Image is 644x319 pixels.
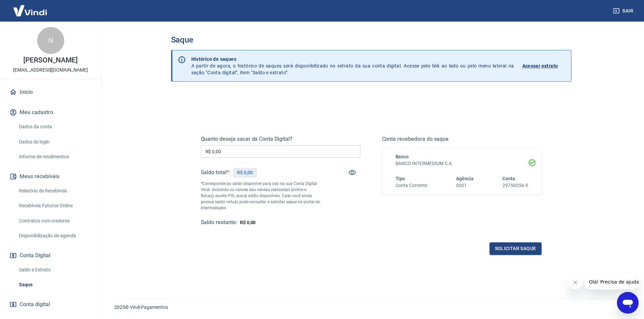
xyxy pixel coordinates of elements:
[396,154,409,159] span: Banco
[585,274,639,289] iframe: Mensagem da empresa
[237,169,253,176] p: R$ 0,00
[522,62,558,69] p: Acessar extrato
[201,219,237,226] h5: Saldo restante:
[16,120,93,134] a: Dados da conta
[8,85,93,100] a: Início
[396,182,427,189] h6: Conta Corrente
[456,182,474,189] h6: 0001
[396,176,405,181] span: Tipo
[502,182,528,189] h6: 29756056-5
[16,278,93,292] a: Saque
[16,229,93,243] a: Disponibilização de agenda
[4,5,57,10] span: Olá! Precisa de ajuda?
[130,304,168,310] a: Vindi Pagamentos
[201,136,360,142] h5: Quanto deseja sacar da Conta Digital?
[16,150,93,164] a: Informe de rendimentos
[16,214,93,228] a: Contratos com credores
[522,56,566,76] a: Acessar extrato
[20,300,50,309] span: Conta digital
[191,56,514,62] p: Histórico de saques
[114,304,628,311] p: 2025 ©
[382,136,542,142] h5: Conta recebedora do saque
[502,176,515,181] span: Conta
[191,56,514,76] p: A partir de agora, o histórico de saques será disponibilizado no extrato da sua conta digital. Ac...
[8,105,93,120] button: Meu cadastro
[8,248,93,263] button: Conta Digital
[16,135,93,149] a: Dados de login
[456,176,474,181] span: Agência
[569,276,582,289] iframe: Fechar mensagem
[396,160,528,167] h6: BANCO INTERMEDIUM S.A.
[8,0,52,21] img: Vindi
[16,263,93,277] a: Saldo e Extrato
[16,184,93,198] a: Relatório de Recebíveis
[13,67,88,74] p: [EMAIL_ADDRESS][DOMAIN_NAME]
[16,199,93,213] a: Recebíveis Futuros Online
[23,57,77,64] p: [PERSON_NAME]
[201,169,230,176] h5: Saldo total*:
[617,292,639,314] iframe: Botão para abrir a janela de mensagens
[612,5,636,17] button: Sair
[490,242,542,255] button: Solicitar saque
[171,35,571,45] h3: Saque
[37,27,64,54] div: N
[8,169,93,184] button: Meus recebíveis
[8,297,93,312] a: Conta digital
[201,181,320,211] p: *Corresponde ao saldo disponível para uso na sua Conta Digital Vindi. Incluindo os valores das ve...
[240,220,256,225] span: R$ 0,00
